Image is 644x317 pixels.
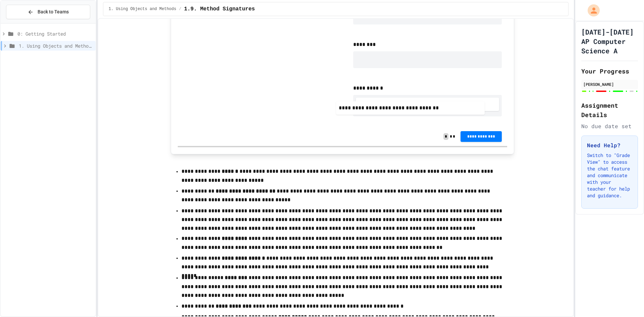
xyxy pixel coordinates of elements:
h2: Assignment Details [581,101,638,119]
h3: Need Help? [587,141,632,149]
h1: [DATE]-[DATE] AP Computer Science A [581,27,638,55]
span: 1. Using Objects and Methods [19,42,93,49]
div: [PERSON_NAME] [583,81,636,87]
span: Back to Teams [38,8,69,15]
p: Switch to "Grade View" to access the chat feature and communicate with your teacher for help and ... [587,152,632,199]
button: Back to Teams [6,5,90,19]
div: My Account [581,3,601,18]
h2: Your Progress [581,66,638,76]
span: 1.9. Method Signatures [184,5,255,13]
span: 1. Using Objects and Methods [109,6,176,12]
div: No due date set [581,122,638,130]
span: 0: Getting Started [17,30,93,37]
span: / [179,6,181,12]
